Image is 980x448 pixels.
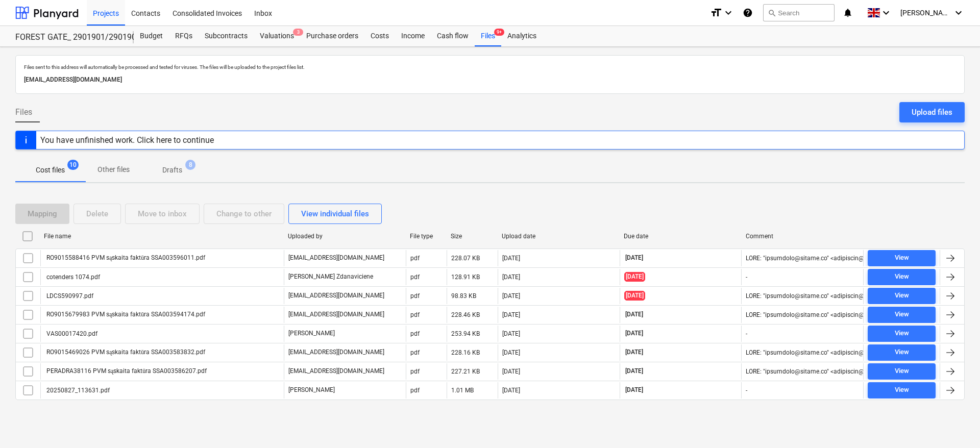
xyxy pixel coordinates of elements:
[169,26,199,46] a: RFQs
[410,368,420,375] div: pdf
[475,26,501,46] div: Files
[502,292,520,300] div: [DATE]
[431,26,475,46] a: Cash flow
[624,386,644,394] span: [DATE]
[624,272,645,282] span: [DATE]
[502,387,520,394] div: [DATE]
[395,26,431,46] a: Income
[743,7,753,19] i: Knowledge base
[710,7,722,19] i: format_size
[624,329,644,338] span: [DATE]
[451,255,480,262] div: 228.07 KB
[410,273,420,281] div: pdf
[912,106,952,119] div: Upload files
[254,26,300,46] a: Valuations3
[288,310,384,319] p: [EMAIL_ADDRESS][DOMAIN_NAME]
[624,233,738,240] div: Due date
[300,26,364,46] a: Purchase orders
[451,330,480,337] div: 253.94 KB
[364,26,395,46] a: Costs
[45,254,205,262] div: RO9015588416 PVM sąskaita faktūra SSA003596011.pdf
[502,330,520,337] div: [DATE]
[502,273,520,281] div: [DATE]
[288,348,384,357] p: [EMAIL_ADDRESS][DOMAIN_NAME]
[451,387,474,394] div: 1.01 MB
[254,26,300,46] div: Valuations
[895,365,909,377] div: View
[199,26,254,46] a: Subcontracts
[868,344,936,361] button: View
[134,26,169,46] a: Budget
[746,233,860,240] div: Comment
[502,311,520,318] div: [DATE]
[868,250,936,266] button: View
[97,164,130,175] p: Other files
[895,309,909,320] div: View
[293,29,303,36] span: 3
[502,349,520,356] div: [DATE]
[410,255,420,262] div: pdf
[451,349,480,356] div: 228.16 KB
[45,273,100,281] div: cotenders 1074.pdf
[868,269,936,285] button: View
[40,135,214,145] div: You have unfinished work. Click here to continue
[868,307,936,323] button: View
[67,160,79,170] span: 10
[185,160,195,170] span: 8
[15,32,121,43] div: FOREST GATE_ 2901901/2901902/2901903
[895,346,909,358] div: View
[895,290,909,302] div: View
[880,7,892,19] i: keyboard_arrow_down
[301,207,369,220] div: View individual files
[410,311,420,318] div: pdf
[502,368,520,375] div: [DATE]
[895,384,909,396] div: View
[45,311,205,318] div: RO9015679983 PVM sąskaita faktūra SSA003594174.pdf
[162,165,182,176] p: Drafts
[502,255,520,262] div: [DATE]
[900,9,951,17] span: [PERSON_NAME]
[768,9,776,17] span: search
[410,349,420,356] div: pdf
[410,330,420,337] div: pdf
[895,271,909,283] div: View
[868,382,936,399] button: View
[15,106,32,118] span: Files
[24,74,956,85] p: [EMAIL_ADDRESS][DOMAIN_NAME]
[288,272,373,281] p: [PERSON_NAME] Zdanaviciene
[475,26,501,46] a: Files9+
[746,387,747,394] div: -
[746,273,747,281] div: -
[624,348,644,357] span: [DATE]
[451,233,494,240] div: Size
[45,292,93,300] div: LDCS590997.pdf
[501,26,543,46] a: Analytics
[24,64,956,70] p: Files sent to this address will automatically be processed and tested for viruses. The files will...
[868,326,936,342] button: View
[451,311,480,318] div: 228.46 KB
[288,367,384,376] p: [EMAIL_ADDRESS][DOMAIN_NAME]
[45,387,110,394] div: 20250827_113631.pdf
[624,367,644,376] span: [DATE]
[288,386,335,394] p: [PERSON_NAME]
[868,288,936,304] button: View
[895,252,909,264] div: View
[451,368,480,375] div: 227.21 KB
[451,292,476,300] div: 98.83 KB
[410,292,420,300] div: pdf
[44,233,280,240] div: File name
[624,310,644,319] span: [DATE]
[929,399,980,448] iframe: Chat Widget
[722,7,734,19] i: keyboard_arrow_down
[502,233,616,240] div: Upload date
[288,233,402,240] div: Uploaded by
[451,273,480,281] div: 128.91 KB
[410,387,420,394] div: pdf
